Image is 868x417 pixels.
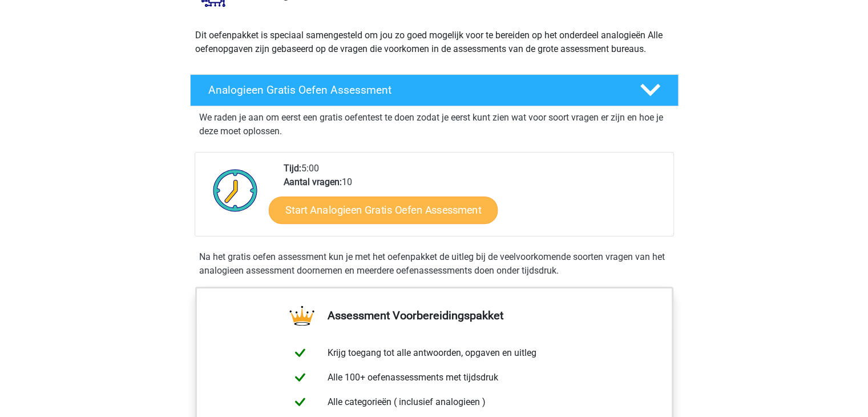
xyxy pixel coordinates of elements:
[269,196,498,223] a: Start Analogieen Gratis Oefen Assessment
[207,162,264,219] img: Klok
[284,177,342,187] b: Aantal vragen:
[185,74,683,106] a: Analogieen Gratis Oefen Assessment
[275,162,673,236] div: 5:00 10
[195,250,674,278] div: Na het gratis oefen assessment kun je met het oefenpakket de uitleg bij de veelvoorkomende soorte...
[199,111,669,138] p: We raden je aan om eerst een gratis oefentest te doen zodat je eerst kunt zien wat voor soort vra...
[284,163,301,174] b: Tijd:
[208,83,621,97] h4: Analogieen Gratis Oefen Assessment
[195,29,673,56] p: Dit oefenpakket is speciaal samengesteld om jou zo goed mogelijk voor te bereiden op het onderdee...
